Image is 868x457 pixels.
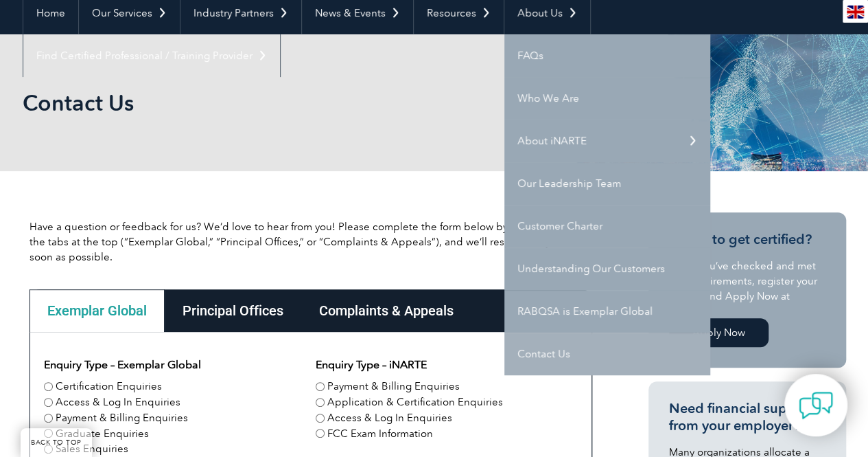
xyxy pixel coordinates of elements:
[56,441,128,457] label: Sales Enquiries
[504,34,710,77] a: FAQs
[56,426,149,442] label: Graduate Enquiries
[56,379,162,394] label: Certification Enquiries
[316,357,427,373] legend: Enquiry Type – iNARTE
[23,89,550,116] h1: Contact Us
[165,289,301,332] div: Principal Offices
[301,289,471,332] div: Complaints & Appeals
[669,318,769,347] a: Apply Now
[327,426,433,442] label: FCC Exam Information
[21,428,92,457] a: BACK TO TOP
[669,231,825,248] h3: Ready to get certified?
[504,333,710,375] a: Contact Us
[847,5,864,19] img: en
[327,394,503,410] label: Application & Certification Enquiries
[56,410,188,426] label: Payment & Billing Enquiries
[504,205,710,247] a: Customer Charter
[23,34,280,77] a: Find Certified Professional / Training Provider
[669,400,825,434] h3: Need financial support from your employer?
[669,258,825,304] p: Once you’ve checked and met the requirements, register your details and Apply Now at
[504,247,710,290] a: Understanding Our Customers
[327,379,460,394] label: Payment & Billing Enquiries
[30,289,165,332] div: Exemplar Global
[504,290,710,333] a: RABQSA is Exemplar Global
[44,357,201,373] legend: Enquiry Type – Exemplar Global
[327,410,452,426] label: Access & Log In Enquiries
[504,162,710,205] a: Our Leadership Team
[504,77,710,120] a: Who We Are
[799,388,833,423] img: contact-chat.png
[504,120,710,162] a: About iNARTE
[56,394,180,410] label: Access & Log In Enquiries
[30,219,592,265] p: Have a question or feedback for us? We’d love to hear from you! Please complete the form below by...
